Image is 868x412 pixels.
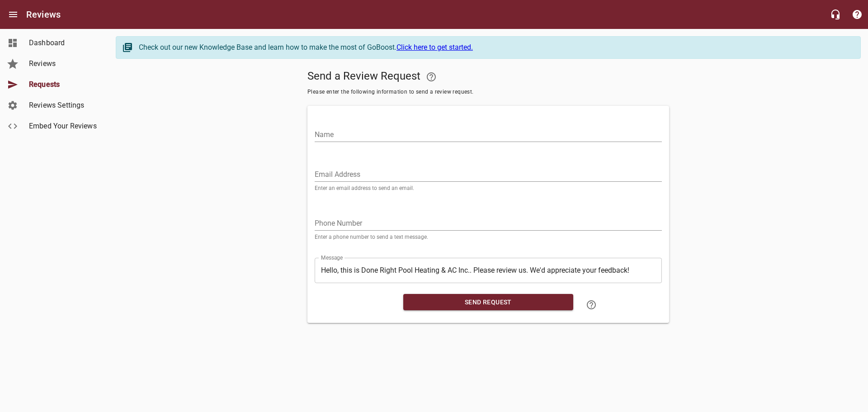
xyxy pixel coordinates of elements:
[29,38,98,48] span: Dashboard
[315,185,662,191] p: Enter an email address to send an email.
[139,42,851,53] div: Check out our new Knowledge Base and learn how to make the most of GoBoost.
[29,100,98,111] span: Reviews Settings
[29,121,98,132] span: Embed Your Reviews
[403,294,573,311] button: Send Request
[410,297,566,308] span: Send Request
[846,4,868,25] button: Support Portal
[420,66,442,88] a: Your Google or Facebook account must be connected to "Send a Review Request"
[396,43,473,52] a: Click here to get started.
[321,266,656,275] textarea: Hello, this is Done Right Pool Heating & AC Inc.. Please review us. We'd appreciate your feedback!
[307,66,669,88] h5: Send a Review Request
[580,294,602,316] a: Learn how to "Send a Review Request"
[29,79,98,90] span: Requests
[2,4,24,25] button: Open drawer
[29,58,98,69] span: Reviews
[26,7,61,22] h6: Reviews
[315,234,662,240] p: Enter a phone number to send a text message.
[825,4,846,25] button: Live Chat
[307,88,669,97] span: Please enter the following information to send a review request.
